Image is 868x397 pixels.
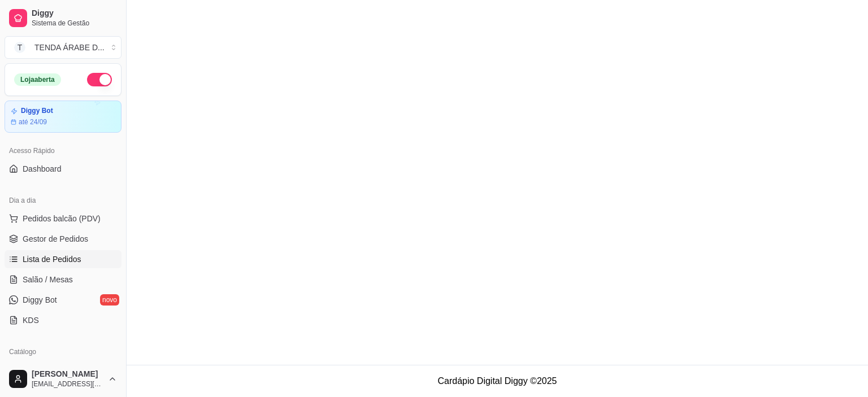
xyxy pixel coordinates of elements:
a: Lista de Pedidos [5,250,121,268]
a: Dashboard [5,160,121,178]
span: Diggy Bot [23,294,57,306]
article: até 24/09 [19,117,47,126]
button: Pedidos balcão (PDV) [5,210,121,228]
span: Sistema de Gestão [32,19,117,28]
span: Lista de Pedidos [23,254,81,265]
a: KDS [5,311,121,329]
button: Alterar Status [87,73,112,86]
footer: Cardápio Digital Diggy © 2025 [127,365,868,397]
span: [PERSON_NAME] [32,369,103,379]
span: Diggy [32,8,117,19]
article: Diggy Bot [21,107,53,115]
span: T [14,42,25,53]
button: [PERSON_NAME][EMAIL_ADDRESS][DOMAIN_NAME] [5,365,121,392]
span: Salão / Mesas [23,274,73,285]
div: Acesso Rápido [5,142,121,160]
a: Salão / Mesas [5,271,121,289]
div: TENDA ÁRABE D ... [34,42,105,53]
a: DiggySistema de Gestão [5,5,121,32]
span: Pedidos balcão (PDV) [23,213,101,224]
div: Dia a dia [5,191,121,210]
span: Dashboard [23,163,62,174]
span: Gestor de Pedidos [23,233,88,245]
a: Diggy Botnovo [5,291,121,309]
button: Select a team [5,36,121,59]
a: Diggy Botaté 24/09 [5,101,121,133]
div: Loja aberta [14,73,61,86]
span: KDS [23,315,39,326]
a: Gestor de Pedidos [5,230,121,248]
span: [EMAIL_ADDRESS][DOMAIN_NAME] [32,379,103,389]
div: Catálogo [5,343,121,361]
